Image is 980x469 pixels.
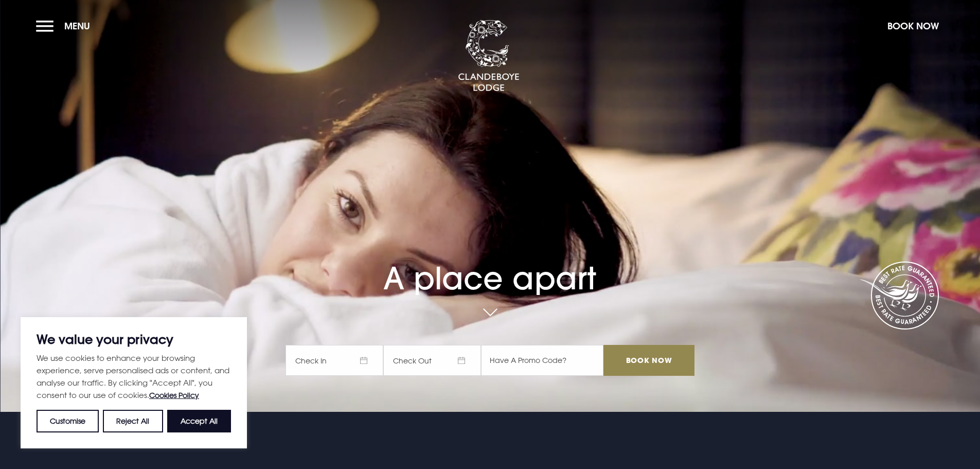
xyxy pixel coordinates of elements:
[37,410,99,432] button: Customise
[603,345,694,376] input: Book Now
[383,345,481,376] span: Check Out
[149,391,199,399] a: Cookies Policy
[286,231,694,297] h1: A place apart
[37,352,231,402] p: We use cookies to enhance your browsing experience, serve personalised ads or content, and analys...
[481,345,603,376] input: Have A Promo Code?
[286,345,383,376] span: Check In
[167,410,231,432] button: Accept All
[103,410,163,432] button: Reject All
[21,317,247,448] div: We value your privacy
[64,20,90,32] span: Menu
[458,20,520,92] img: Clandeboye Lodge
[37,333,231,345] p: We value your privacy
[882,15,944,37] button: Book Now
[36,15,95,37] button: Menu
